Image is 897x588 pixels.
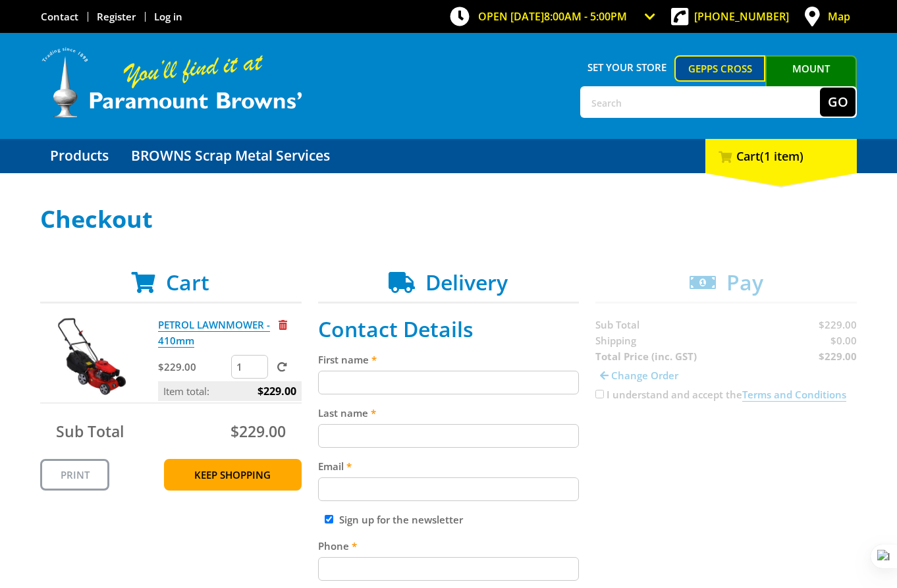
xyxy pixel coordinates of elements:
h1: Checkout [40,206,857,232]
p: Item total: [158,381,302,401]
input: Please enter your first name. [318,371,580,394]
input: Please enter your email address. [318,477,580,501]
span: $229.00 [258,381,296,401]
label: First name [318,352,580,367]
a: Go to the Contact page [41,10,78,23]
h2: Contact Details [318,317,580,342]
input: Please enter your telephone number. [318,557,580,581]
span: Delivery [425,268,508,296]
a: Log in [154,10,182,23]
img: PETROL LAWNMOWER - 410mm [53,317,132,396]
a: Go to the Products page [40,139,119,173]
a: Print [40,459,109,491]
div: Cart [705,139,857,173]
p: $229.00 [158,359,229,375]
span: OPEN [DATE] [478,9,627,24]
span: Set your store [580,55,674,79]
a: Mount [PERSON_NAME] [765,55,857,105]
a: PETROL LAWNMOWER - 410mm [158,318,270,348]
label: Last name [318,405,580,421]
span: Sub Total [56,421,124,442]
label: Sign up for the newsletter [339,513,463,526]
a: Go to the registration page [97,10,136,23]
a: Go to the BROWNS Scrap Metal Services page [121,139,340,173]
button: Go [820,88,856,117]
input: Search [582,88,820,117]
span: $229.00 [231,421,286,442]
a: Gepps Cross [674,55,766,82]
span: (1 item) [760,148,803,164]
span: 8:00am - 5:00pm [544,9,627,24]
img: Paramount Browns' [40,46,304,119]
a: Remove from cart [279,318,287,331]
label: Phone [318,538,580,554]
a: Keep Shopping [164,459,302,491]
label: Email [318,458,580,474]
span: Cart [166,268,209,296]
input: Please enter your last name. [318,424,580,448]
